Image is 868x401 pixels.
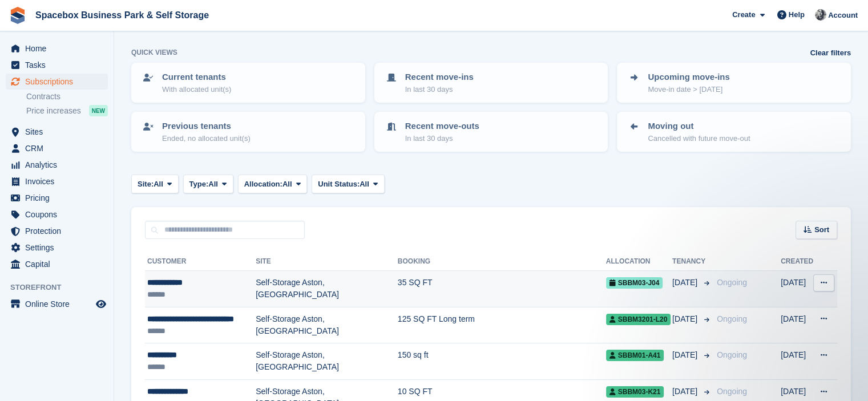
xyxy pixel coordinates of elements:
span: Coupons [25,206,94,222]
p: Recent move-outs [405,120,479,133]
span: All [282,179,292,190]
td: 125 SQ FT Long term [398,307,606,343]
p: In last 30 days [405,84,474,95]
a: menu [6,124,108,140]
span: [DATE] [672,349,700,361]
span: Ongoing [717,278,747,287]
span: Account [828,10,858,21]
a: menu [6,240,108,256]
a: menu [6,223,108,239]
td: Self-Storage Aston, [GEOGRAPHIC_DATA] [256,307,398,343]
a: menu [6,74,108,90]
th: Booking [398,253,606,271]
a: Price increases NEW [26,104,108,117]
div: NEW [89,105,108,116]
span: Storefront [10,282,114,293]
span: Protection [25,223,94,239]
span: SBBM03-K21 [606,386,664,398]
span: Ongoing [717,350,747,359]
span: Create [732,9,755,21]
a: menu [6,157,108,173]
button: Allocation: All [238,175,308,193]
span: Price increases [26,106,81,116]
p: With allocated unit(s) [162,84,231,95]
p: Previous tenants [162,120,251,133]
a: menu [6,40,108,56]
button: Type: All [183,175,233,193]
td: [DATE] [781,343,813,380]
span: Capital [25,256,94,272]
p: Move-in date > [DATE] [648,84,729,95]
a: menu [6,256,108,272]
p: Ended, no allocated unit(s) [162,133,251,144]
th: Customer [145,253,256,271]
td: Self-Storage Aston, [GEOGRAPHIC_DATA] [256,271,398,307]
button: Unit Status: All [312,175,384,193]
h6: Quick views [131,47,177,58]
th: Tenancy [672,253,712,271]
p: Current tenants [162,71,231,84]
span: Analytics [25,157,94,173]
span: All [154,179,163,190]
span: Invoices [25,173,94,189]
span: SBBM3201-L20 [606,314,671,325]
td: [DATE] [781,271,813,307]
span: Subscriptions [25,74,94,90]
a: Upcoming move-ins Move-in date > [DATE] [618,64,850,102]
a: Preview store [94,297,108,311]
p: Moving out [648,120,750,133]
span: [DATE] [672,386,700,398]
p: Upcoming move-ins [648,71,729,84]
td: 35 SQ FT [398,271,606,307]
th: Allocation [606,253,672,271]
a: Moving out Cancelled with future move-out [618,113,850,151]
span: Online Store [25,296,94,312]
span: Sort [814,224,829,236]
td: 150 sq ft [398,343,606,380]
a: Contracts [26,91,108,102]
td: [DATE] [781,307,813,343]
a: Clear filters [810,47,851,59]
span: SBBM03-J04 [606,277,663,289]
span: Home [25,40,94,56]
span: [DATE] [672,313,700,325]
span: Site: [138,179,154,190]
a: Current tenants With allocated unit(s) [132,64,364,102]
a: menu [6,206,108,222]
a: menu [6,190,108,206]
a: menu [6,57,108,73]
a: Recent move-ins In last 30 days [376,64,607,102]
span: Settings [25,240,94,256]
a: Spacebox Business Park & Self Storage [31,6,213,25]
span: All [360,179,369,190]
span: SBBM01-A41 [606,350,664,361]
span: Pricing [25,190,94,206]
img: stora-icon-8386f47178a22dfd0bd8f6a31ec36ba5ce8667c1dd55bd0f319d3a0aa187defe.svg [9,7,26,24]
img: SUDIPTA VIRMANI [815,9,826,21]
th: Site [256,253,398,271]
th: Created [781,253,813,271]
p: Cancelled with future move-out [648,133,750,144]
span: Unit Status: [318,179,360,190]
span: [DATE] [672,277,700,289]
a: menu [6,140,108,156]
span: Type: [189,179,209,190]
p: In last 30 days [405,133,479,144]
a: Previous tenants Ended, no allocated unit(s) [132,113,364,151]
span: CRM [25,140,94,156]
span: All [208,179,218,190]
span: Ongoing [717,314,747,323]
a: menu [6,173,108,189]
span: Ongoing [717,387,747,396]
span: Tasks [25,57,94,73]
a: Recent move-outs In last 30 days [376,113,607,151]
td: Self-Storage Aston, [GEOGRAPHIC_DATA] [256,343,398,380]
span: Sites [25,124,94,140]
span: Help [789,9,805,21]
p: Recent move-ins [405,71,474,84]
span: Allocation: [244,179,282,190]
a: menu [6,296,108,312]
button: Site: All [131,175,179,193]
